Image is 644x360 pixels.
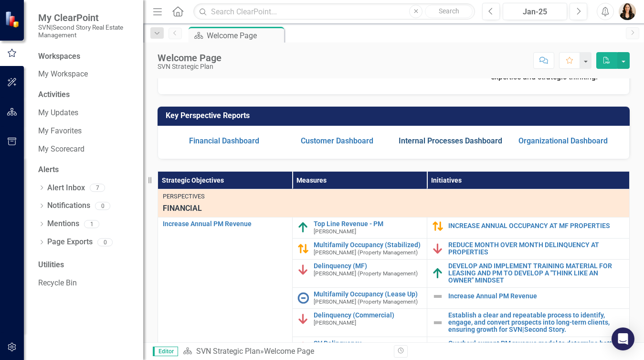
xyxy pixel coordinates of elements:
[84,220,99,228] div: 1
[5,11,21,28] img: ClearPoint Strategy
[427,238,630,259] td: Double-Click to Edit Right Click for Context Menu
[399,136,502,145] a: Internal Processes Dashboard
[448,312,624,334] a: Establish a clear and repeatable process to identify, engage, and convert prospects into long-ter...
[619,3,636,20] img: Kristen Hodge
[38,89,134,100] div: Activities
[432,291,443,302] img: Not Defined
[448,241,624,256] a: REDUCE MONTH OVER MONTH DELINQUENCY AT PROPERTIES
[163,192,624,201] div: Perspectives
[314,220,422,228] a: Top Line Revenue - PM
[189,136,259,145] a: Financial Dashboard
[432,220,443,232] img: Caution
[432,243,443,254] img: Below Plan
[95,202,110,210] div: 0
[38,126,134,137] a: My Favorites
[293,238,427,259] td: Double-Click to Edit Right Click for Context Menu
[38,51,80,62] div: Workspaces
[314,299,418,305] small: [PERSON_NAME] (Property Management)
[293,337,427,358] td: Double-Click to Edit Right Click for Context Menu
[183,346,387,357] div: »
[47,200,90,211] a: Notifications
[448,340,624,355] a: Overhaul current PM revenue model to determine better ways to reduce expense/increase margins
[427,259,630,287] td: Double-Click to Edit Right Click for Context Menu
[158,218,293,358] td: Double-Click to Edit Right Click for Context Menu
[47,218,79,229] a: Mentions
[301,136,373,145] a: Customer Dashboard
[314,340,422,347] a: SV Delinquency
[432,317,443,328] img: Not Defined
[47,183,85,194] a: Alert Inbox
[196,347,260,356] a: SVN Strategic Plan
[427,337,630,358] td: Double-Click to Edit Right Click for Context Menu
[207,30,282,42] div: Welcome Page
[158,189,630,217] td: Double-Click to Edit
[612,327,634,350] div: Open Intercom Messenger
[297,264,309,275] img: Below Plan
[314,250,418,256] small: [PERSON_NAME] (Property Management)
[314,229,356,235] small: [PERSON_NAME]
[38,260,134,271] div: Utilities
[47,237,93,248] a: Page Exports
[439,7,459,15] span: Search
[475,39,614,81] span: : [PERSON_NAME] a learning culture within the organization with emphasis on expertise and strateg...
[38,144,134,155] a: My Scorecard
[518,136,608,145] a: Organizational Dashboard
[38,164,134,175] div: Alerts
[293,287,427,308] td: Double-Click to Edit Right Click for Context Menu
[427,218,630,239] td: Double-Click to Edit Right Click for Context Menu
[314,271,418,277] small: [PERSON_NAME] (Property Management)
[314,241,422,249] a: Multifamily Occupancy (Stabilized)
[432,268,443,279] img: Above Target
[163,203,624,214] span: FINANCIAL
[90,184,105,192] div: 7
[425,5,473,18] button: Search
[297,341,309,353] img: Below Plan
[427,308,630,337] td: Double-Click to Edit Right Click for Context Menu
[38,69,134,80] a: My Workspace
[297,222,309,233] img: Above Target
[293,308,427,337] td: Double-Click to Edit Right Click for Context Menu
[158,53,222,63] div: Welcome Page
[38,12,134,23] span: My ClearPoint
[193,3,475,20] input: Search ClearPoint...
[448,262,624,284] a: DEVELOP AND IMPLEMENT TRAINING MATERIAL FOR LEASING AND PM TO DEVELOP A "THINK LIKE AN OWNER" MIN...
[38,278,134,289] a: Recycle Bin
[314,262,422,270] a: Delinquency (MF)
[448,222,624,229] a: INCREASE ANNUAL OCCUPANCY AT MF PROPERTIES
[38,23,134,39] small: SVN|Second Story Real Estate Management
[427,287,630,308] td: Double-Click to Edit Right Click for Context Menu
[38,108,134,119] a: My Updates
[448,293,624,300] a: Increase Annual PM Revenue
[293,218,427,239] td: Double-Click to Edit Right Click for Context Menu
[314,320,356,326] small: [PERSON_NAME]
[506,6,564,18] div: Jan-25
[314,312,422,319] a: Delinquency (Commercial)
[158,63,222,70] div: SVN Strategic Plan
[503,3,567,20] button: Jan-25
[163,220,287,228] a: Increase Annual PM Revenue
[314,291,422,298] a: Multifamily Occupancy (Lease Up)
[153,347,178,356] span: Editor
[297,292,309,304] img: No Information
[264,347,314,356] div: Welcome Page
[432,341,443,353] img: Not Defined
[293,259,427,287] td: Double-Click to Edit Right Click for Context Menu
[297,313,309,325] img: Below Plan
[97,238,113,246] div: 0
[166,111,625,120] h3: Key Perspective Reports
[297,243,309,254] img: Caution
